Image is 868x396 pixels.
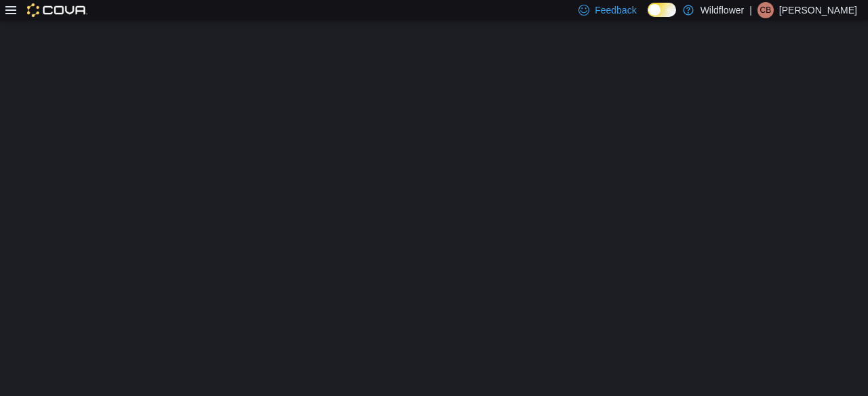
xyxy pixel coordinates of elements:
span: CB [760,2,772,18]
p: [PERSON_NAME] [779,2,857,18]
input: Dark Mode [648,3,676,17]
img: Cova [27,3,87,17]
p: Wildflower [701,2,745,18]
div: Crystale Bernander [757,2,774,18]
span: Feedback [595,3,636,17]
p: | [749,2,752,18]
